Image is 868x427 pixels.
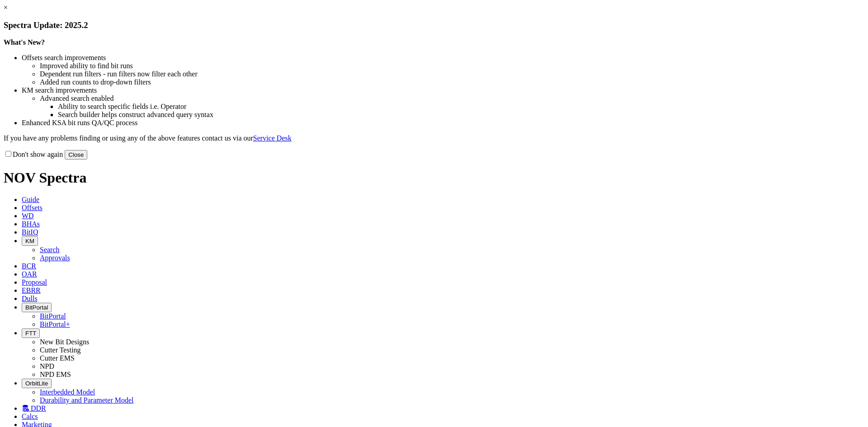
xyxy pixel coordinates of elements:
a: Search [40,246,60,253]
h3: Spectra Update: 2025.2 [4,20,864,30]
li: Ability to search specific fields i.e. Operator [58,103,864,111]
p: If you have any problems finding or using any of the above features contact us via our [4,134,864,142]
li: Added run counts to drop-down filters [40,78,864,86]
span: EBRR [22,286,41,294]
li: Improved ability to find bit runs [40,62,864,70]
span: OAR [22,270,37,278]
span: OrbitLite [25,380,48,387]
li: Enhanced KSA bit runs QA/QC process [22,119,864,127]
a: New Bit Designs [40,338,89,346]
li: Offsets search improvements [22,54,864,62]
span: Dulls [22,295,38,302]
button: Close [65,150,87,160]
span: Calcs [22,413,38,420]
h1: NOV Spectra [4,169,864,186]
span: Offsets [22,204,42,211]
span: BitIQ [22,228,38,236]
a: Interbedded Model [40,388,95,396]
span: DDR [31,404,46,412]
span: Proposal [22,278,47,286]
li: Dependent run filters - run filters now filter each other [40,70,864,78]
strong: What's New? [4,38,45,46]
span: BitPortal [25,304,48,311]
li: Advanced search enabled [40,94,864,103]
a: BitPortal+ [40,320,70,328]
a: NPD EMS [40,371,71,378]
a: NPD [40,362,54,370]
input: Don't show again [5,151,11,157]
a: Durability and Parameter Model [40,396,134,404]
span: KM [25,238,34,244]
a: × [4,4,8,11]
span: BCR [22,262,36,270]
label: Don't show again [4,150,63,158]
li: Search builder helps construct advanced query syntax [58,111,864,119]
a: Cutter EMS [40,354,75,362]
span: BHAs [22,220,40,228]
a: Approvals [40,254,70,262]
li: KM search improvements [22,86,864,94]
span: Guide [22,196,39,203]
a: Service Desk [253,134,292,142]
a: BitPortal [40,312,66,320]
span: FTT [25,330,36,337]
a: Cutter Testing [40,346,81,354]
span: WD [22,212,34,220]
